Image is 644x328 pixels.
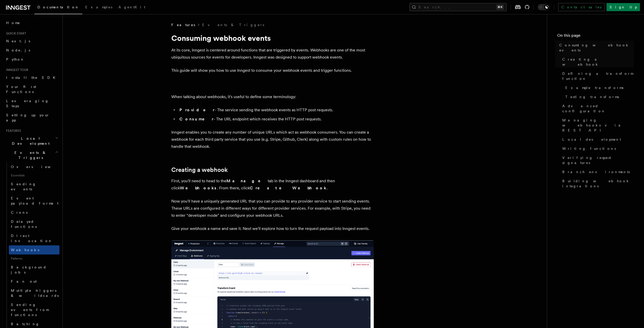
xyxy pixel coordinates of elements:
span: Features [4,129,21,133]
span: Patterns [9,254,59,263]
span: Sending events from functions [11,303,49,317]
a: Delayed functions [9,217,59,231]
span: Features [171,22,195,27]
p: At its core, Inngest is centered around functions that are triggered by events. Webhooks are one ... [171,47,374,61]
p: Give your webhook a name and save it. Next we'll explore how to turn the request payload into Inn... [171,225,374,232]
span: Node.js [6,48,30,52]
button: Local Development [4,134,59,148]
p: Inngest enables you to create any number of unique URLs which act as webhook consumers. You can c... [171,129,374,150]
span: Background jobs [11,265,47,274]
span: Examples [85,5,112,9]
p: Now you'll have a uniquely generated URL that you can provide to any provider service to start se... [171,198,374,219]
strong: Provider [179,107,215,112]
span: Your first Functions [6,85,36,94]
span: Direct invocation [11,234,52,243]
a: AgentKit [115,2,148,14]
span: Advanced configuration [562,103,634,114]
strong: Manage [226,178,268,183]
span: Leveraging Steps [6,99,49,108]
a: Node.js [4,46,59,55]
a: Sending events from functions [9,300,59,319]
span: Fan out [11,279,37,283]
a: Install the SDK [4,73,59,82]
span: Consuming webhook events [559,43,634,53]
span: Verifying request signatures [562,155,634,165]
span: Local development [562,137,621,142]
a: Events & Triggers [202,22,264,27]
span: Creating a webhook [562,57,634,67]
p: This guide will show you how to use Inngest to consume your webhook events and trigger functions. [171,67,374,74]
span: Inngest tour [4,68,28,72]
p: When talking about webhooks, it's useful to define some terminology: [171,93,374,100]
a: Multiple triggers & wildcards [9,286,59,300]
span: Writing functions [562,146,616,151]
strong: Webhooks [180,186,217,190]
a: Contact sales [558,3,605,11]
a: Background jobs [9,263,59,277]
h4: On this page [557,32,634,41]
a: Event payload format [9,194,59,208]
a: Advanced configuration [560,101,634,116]
span: Example transforms [565,85,624,90]
p: First, you'll need to head to the tab in the Inngest dashboard and then click . From there, click . [171,177,374,192]
button: Search...⌘K [409,3,507,11]
a: Branch environments [560,167,634,176]
a: Testing transforms [563,92,634,101]
a: Example transforms [563,83,634,92]
span: Setting up your app [6,113,50,122]
a: Documentation [34,2,82,14]
li: - The URL endpoint which receives the HTTP post requests. [178,116,374,123]
a: Overview [9,162,59,171]
a: Webhooks [9,245,59,254]
a: Defining a transform function [560,69,634,83]
span: Python [6,57,25,61]
span: Defining a transform function [562,71,634,81]
span: Next.js [6,39,30,43]
a: Leveraging Steps [4,96,59,111]
a: Creating a webhook [560,55,634,69]
a: Fan out [9,277,59,286]
a: Creating a webhook [171,166,228,173]
a: Next.js [4,37,59,46]
button: Toggle dark mode [538,4,550,10]
a: Your first Functions [4,82,59,96]
a: Managing webhooks via REST API [560,116,634,135]
a: Crons [9,208,59,217]
a: Building webhook integrations [560,176,634,191]
h1: Consuming webhook events [171,33,374,43]
span: Events & Triggers [4,150,55,160]
strong: Create Webhook [250,186,327,190]
a: Local development [560,135,634,144]
span: Home [6,20,20,25]
span: Local Development [4,136,55,146]
span: Building webhook integrations [562,178,634,189]
span: Essentials [9,171,59,179]
span: AgentKit [118,5,145,9]
a: Writing functions [560,144,634,153]
a: Python [4,55,59,64]
strong: Consumer [179,117,214,121]
a: Verifying request signatures [560,153,634,167]
span: Multiple triggers & wildcards [11,288,59,298]
a: Consuming webhook events [557,41,634,55]
kbd: ⌘K [496,5,504,10]
span: Install the SDK [6,76,58,80]
span: Sending events [11,182,36,191]
li: - The service sending the webhook events as HTTP post requests. [178,106,374,114]
span: Testing transforms [565,94,619,99]
button: Events & Triggers [4,148,59,162]
span: Webhooks [11,248,39,252]
span: Event payload format [11,196,58,205]
a: Sending events [9,179,59,194]
span: Managing webhooks via REST API [562,118,634,133]
span: Crons [11,210,28,214]
span: Branch environments [562,169,630,174]
a: Examples [82,2,115,14]
span: Delayed functions [11,220,37,229]
a: Home [4,18,59,27]
span: Overview [11,165,63,169]
a: Direct invocation [9,231,59,245]
a: Setting up your app [4,111,59,125]
span: Documentation [37,5,79,9]
a: Sign Up [607,3,640,11]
